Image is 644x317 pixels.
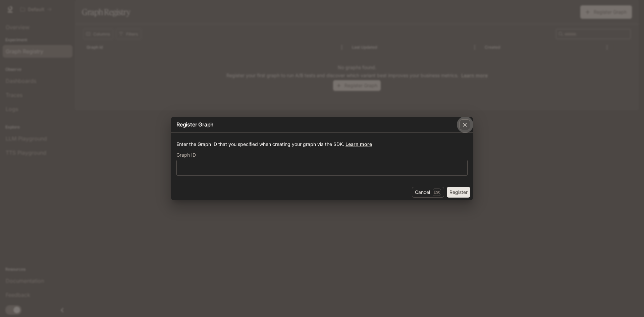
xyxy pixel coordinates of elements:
[433,189,441,196] p: Esc
[412,187,444,198] button: CancelEsc
[447,187,470,198] button: Register
[345,141,372,147] a: Learn more
[176,120,214,128] p: Register Graph
[176,153,196,157] p: Graph ID
[176,141,468,148] p: Enter the Graph ID that you specified when creating your graph via the SDK.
